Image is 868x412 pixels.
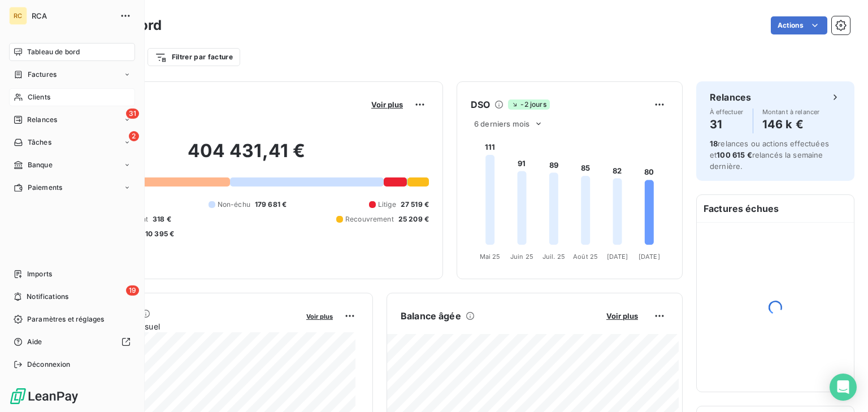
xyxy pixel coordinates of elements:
a: Aide [9,333,135,351]
button: Actions [771,16,827,34]
span: Déconnexion [27,359,71,370]
span: Montant à relancer [762,109,820,115]
tspan: [DATE] [607,253,628,261]
span: 179 681 € [255,200,287,210]
span: Paramètres et réglages [27,314,104,324]
span: Voir plus [606,311,638,320]
tspan: Mai 25 [480,253,501,261]
span: Chiffre d'affaires mensuel [64,320,298,332]
button: Voir plus [303,311,336,321]
img: Logo LeanPay [9,387,79,405]
span: Aide [27,337,42,347]
span: 31 [126,109,139,119]
div: RC [9,7,27,25]
tspan: Juin 25 [510,253,533,261]
span: Clients [28,92,50,102]
span: Tableau de bord [27,47,80,57]
span: Imports [27,269,52,279]
tspan: Juil. 25 [542,253,565,261]
span: Non-échu [218,200,250,210]
h6: Balance âgée [401,309,461,323]
span: Factures [28,70,57,80]
button: Filtrer par facture [147,48,240,66]
div: Open Intercom Messenger [830,374,857,401]
h2: 404 431,41 € [64,140,429,174]
span: RCA [32,11,113,20]
span: 25 209 € [398,214,429,224]
h4: 146 k € [762,115,820,133]
span: 100 615 € [717,150,752,159]
h6: Factures échues [697,195,854,222]
h6: DSO [471,98,490,111]
span: 18 [710,139,718,148]
tspan: Août 25 [573,253,598,261]
tspan: [DATE] [639,253,660,261]
span: Voir plus [371,100,403,109]
h6: Relances [710,90,751,104]
span: Notifications [27,292,68,302]
span: Recouvrement [345,214,394,224]
h4: 31 [710,115,744,133]
span: 19 [126,285,139,296]
span: Voir plus [306,313,333,320]
button: Voir plus [368,99,406,110]
span: Paiements [28,183,62,193]
span: -2 jours [508,99,549,110]
span: Tâches [28,137,51,148]
span: 318 € [153,214,171,224]
span: Banque [28,160,53,170]
span: 6 derniers mois [474,119,530,128]
button: Voir plus [603,311,641,321]
span: Relances [27,115,57,125]
span: relances ou actions effectuées et relancés la semaine dernière. [710,139,829,171]
span: -10 395 € [142,229,174,239]
span: 2 [129,131,139,141]
span: Litige [378,200,396,210]
span: À effectuer [710,109,744,115]
span: 27 519 € [401,200,429,210]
